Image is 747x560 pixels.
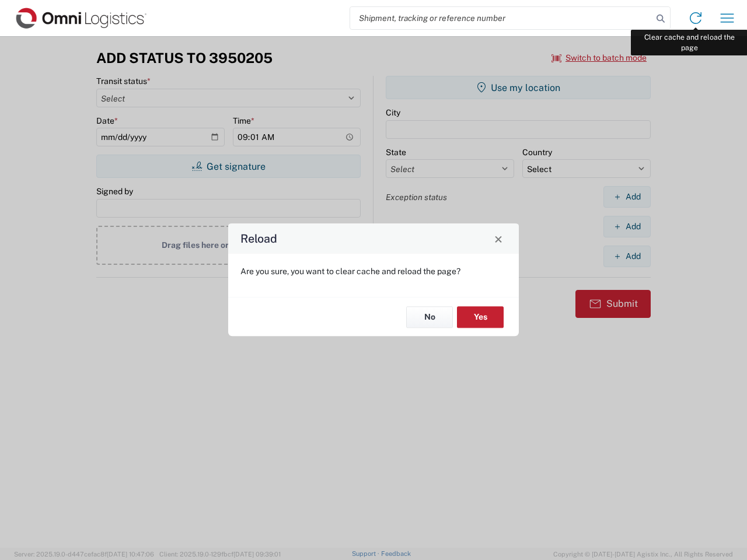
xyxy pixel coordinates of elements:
h4: Reload [240,230,277,247]
p: Are you sure, you want to clear cache and reload the page? [240,266,507,276]
input: Shipment, tracking or reference number [350,7,652,29]
button: No [406,306,453,328]
button: Close [490,230,507,247]
button: Yes [457,306,504,328]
